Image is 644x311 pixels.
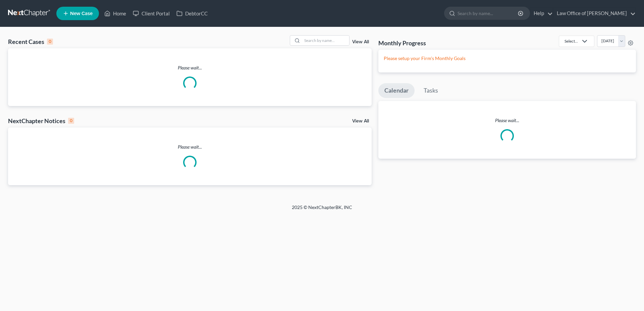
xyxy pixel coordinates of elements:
a: Tasks [418,83,444,98]
div: 0 [47,39,53,45]
div: NextChapter Notices [8,117,74,125]
input: Search by name... [458,7,519,19]
a: Home [101,7,129,19]
span: New Case [70,11,93,16]
div: Select... [565,38,578,44]
a: View All [352,119,369,123]
a: Client Portal [129,7,173,19]
p: Please wait... [8,64,372,71]
p: Please wait... [378,117,636,124]
p: Please wait... [8,144,372,150]
a: Help [530,7,553,19]
a: Law Office of [PERSON_NAME] [553,7,636,19]
h3: Monthly Progress [378,39,426,47]
p: Please setup your Firm's Monthly Goals [384,55,631,62]
div: 0 [68,118,74,124]
a: Calendar [378,83,415,98]
input: Search by name... [302,36,349,45]
div: 2025 © NextChapterBK, INC [131,204,513,216]
a: View All [352,40,369,44]
div: Recent Cases [8,38,53,46]
a: DebtorCC [173,7,211,19]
